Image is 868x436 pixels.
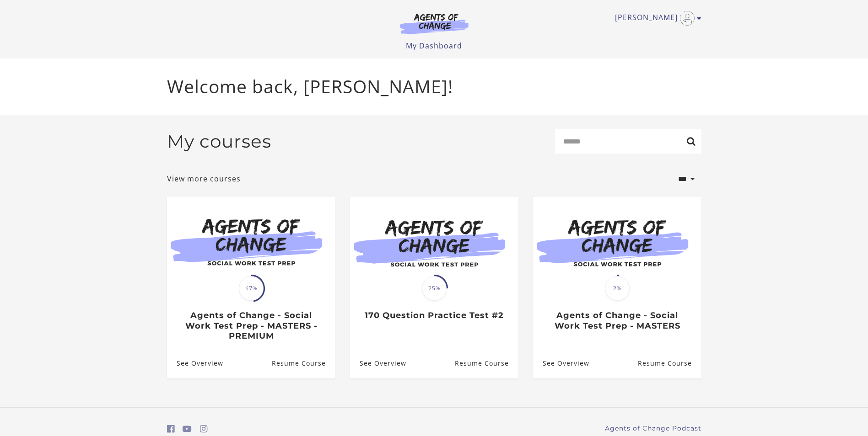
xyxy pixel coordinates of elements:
a: My Dashboard [406,41,462,51]
a: Agents of Change - Social Work Test Prep - MASTERS - PREMIUM: See Overview [167,348,223,378]
a: Toggle menu [615,11,697,26]
span: 2% [605,276,630,301]
p: Welcome back, [PERSON_NAME]! [167,73,701,100]
span: 47% [239,276,264,301]
a: Agents of Change - Social Work Test Prep - MASTERS: Resume Course [637,348,701,378]
a: 170 Question Practice Test #2: See Overview [350,348,406,378]
a: Agents of Change - Social Work Test Prep - MASTERS - PREMIUM: Resume Course [271,348,335,378]
a: https://www.youtube.com/c/AgentsofChangeTestPrepbyMeaganMitchell (Open in a new window) [183,422,192,436]
h3: Agents of Change - Social Work Test Prep - MASTERS - PREMIUM [177,310,325,341]
img: Agents of Change Logo [390,13,478,34]
a: Agents of Change - Social Work Test Prep - MASTERS: See Overview [533,348,589,378]
i: https://www.youtube.com/c/AgentsofChangeTestPrepbyMeaganMitchell (Open in a new window) [183,425,192,433]
a: 170 Question Practice Test #2: Resume Course [454,348,518,378]
a: Agents of Change Podcast [605,424,701,433]
h3: Agents of Change - Social Work Test Prep - MASTERS [543,310,691,331]
i: https://www.facebook.com/groups/aswbtestprep (Open in a new window) [167,425,175,433]
a: https://www.facebook.com/groups/aswbtestprep (Open in a new window) [167,422,175,436]
i: https://www.instagram.com/agentsofchangeprep/ (Open in a new window) [200,425,208,433]
h3: 170 Question Practice Test #2 [360,310,508,321]
a: View more courses [167,173,241,184]
a: https://www.instagram.com/agentsofchangeprep/ (Open in a new window) [200,422,208,436]
h2: My courses [167,131,271,152]
span: 25% [422,276,447,301]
